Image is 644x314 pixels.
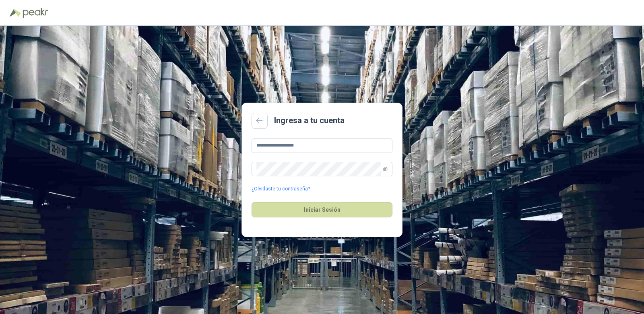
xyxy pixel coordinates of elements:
[383,167,388,171] span: eye-invisible
[252,185,310,193] a: ¿Olvidaste tu contraseña?
[274,114,345,127] h2: Ingresa a tu cuenta
[23,8,48,18] img: Peakr
[10,9,21,17] img: Logo
[252,202,392,217] button: Iniciar Sesión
